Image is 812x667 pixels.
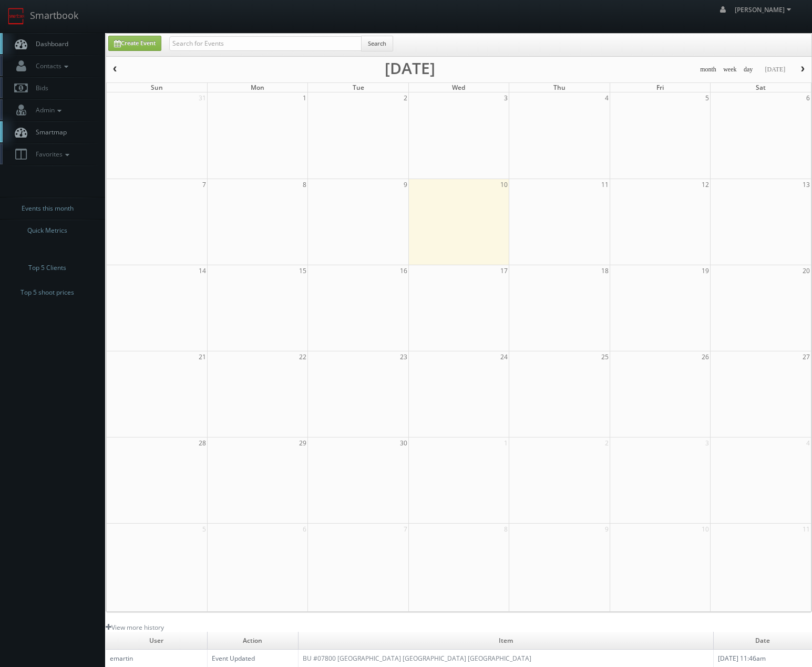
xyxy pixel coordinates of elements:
[704,92,710,103] span: 5
[302,179,307,190] span: 8
[600,351,610,362] span: 25
[27,225,67,236] span: Quick Metrics
[403,92,408,103] span: 2
[151,83,163,92] span: Sun
[30,128,67,137] span: Smartmap
[30,106,64,114] span: Admin
[503,437,509,449] span: 1
[701,265,710,276] span: 19
[720,63,741,76] button: week
[701,351,710,362] span: 26
[198,437,207,449] span: 28
[198,265,207,276] span: 14
[302,524,307,535] span: 6
[361,36,393,51] button: Search
[713,632,812,650] td: Date
[499,179,509,190] span: 10
[735,5,794,14] span: [PERSON_NAME]
[106,632,207,650] td: User
[251,83,264,92] span: Mon
[198,351,207,362] span: 21
[604,524,610,535] span: 9
[600,265,610,276] span: 18
[701,179,710,190] span: 12
[805,437,811,449] span: 4
[28,263,66,273] span: Top 5 Clients
[302,92,307,103] span: 1
[696,63,720,76] button: month
[106,623,164,632] a: View more history
[353,83,364,92] span: Tue
[604,92,610,103] span: 4
[503,92,509,103] span: 3
[399,437,408,449] span: 30
[399,351,408,362] span: 23
[385,63,435,74] h2: [DATE]
[452,83,465,92] span: Wed
[20,287,74,298] span: Top 5 shoot prices
[8,8,25,25] img: smartbook-logo.png
[298,265,307,276] span: 15
[303,654,531,663] a: BU #07800 [GEOGRAPHIC_DATA] [GEOGRAPHIC_DATA] [GEOGRAPHIC_DATA]
[701,524,710,535] span: 10
[30,84,48,92] span: Bids
[740,63,757,76] button: day
[499,351,509,362] span: 24
[298,632,713,650] td: Item
[30,39,68,48] span: Dashboard
[600,179,610,190] span: 11
[403,524,408,535] span: 7
[201,179,207,190] span: 7
[30,150,72,159] span: Favorites
[298,437,307,449] span: 29
[207,632,298,650] td: Action
[403,179,408,190] span: 9
[30,61,71,70] span: Contacts
[756,83,766,92] span: Sat
[201,524,207,535] span: 5
[704,437,710,449] span: 3
[801,179,811,190] span: 13
[656,83,664,92] span: Fri
[499,265,509,276] span: 17
[22,203,74,214] span: Events this month
[169,36,362,51] input: Search for Events
[604,437,610,449] span: 2
[801,351,811,362] span: 27
[108,36,161,51] a: Create Event
[503,524,509,535] span: 8
[801,524,811,535] span: 11
[801,265,811,276] span: 20
[761,63,789,76] button: [DATE]
[553,83,566,92] span: Thu
[805,92,811,103] span: 6
[298,351,307,362] span: 22
[399,265,408,276] span: 16
[198,92,207,103] span: 31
